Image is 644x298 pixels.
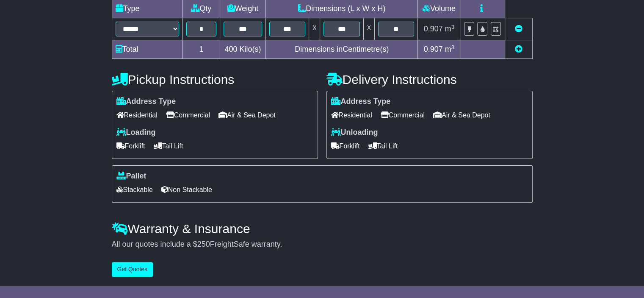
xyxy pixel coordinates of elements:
[112,40,182,59] td: Total
[218,109,276,122] span: Air & Sea Depot
[451,24,455,30] sup: 3
[368,139,398,153] span: Tail Lift
[116,183,153,196] span: Stackable
[515,25,522,33] a: Remove this item
[197,240,210,248] span: 250
[161,183,212,196] span: Non Stackable
[326,72,533,86] h4: Delivery Instructions
[116,109,158,122] span: Residential
[445,45,455,53] span: m
[331,109,372,122] span: Residential
[451,44,455,50] sup: 3
[445,25,455,33] span: m
[112,240,533,249] div: All our quotes include a $ FreightSafe warranty.
[363,18,374,40] td: x
[182,40,220,59] td: 1
[220,40,265,59] td: Kilo(s)
[331,97,391,106] label: Address Type
[424,45,443,53] span: 0.907
[116,139,145,153] span: Forklift
[112,72,318,86] h4: Pickup Instructions
[112,222,533,236] h4: Warranty & Insurance
[331,139,360,153] span: Forklift
[381,109,425,122] span: Commercial
[424,25,443,33] span: 0.907
[116,97,176,106] label: Address Type
[166,109,210,122] span: Commercial
[112,262,153,277] button: Get Quotes
[331,128,378,137] label: Unloading
[265,40,417,59] td: Dimensions in Centimetre(s)
[116,128,156,137] label: Loading
[224,45,237,53] span: 400
[515,45,522,53] a: Add new item
[116,172,146,181] label: Pallet
[433,109,490,122] span: Air & Sea Depot
[154,139,183,153] span: Tail Lift
[309,18,320,40] td: x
